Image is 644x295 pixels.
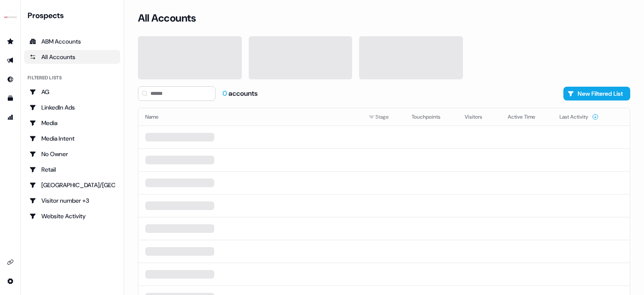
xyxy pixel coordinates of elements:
button: Last Activity [560,109,599,125]
div: All Accounts [29,53,115,61]
a: Go to integrations [3,255,17,269]
a: Go to Visitor number +3 [24,194,120,207]
a: ABM Accounts [24,35,120,48]
div: No Owner [29,150,115,158]
button: New Filtered List [563,87,630,100]
a: Go to No Owner [24,147,120,161]
a: Go to Retail [24,163,120,176]
div: AG [29,88,115,96]
button: Active Time [508,109,546,125]
a: Go to Media [24,116,120,130]
h3: All Accounts [138,12,196,25]
a: Go to outbound experience [3,53,17,67]
a: Go to USA/Canada [24,178,120,192]
th: Name [138,108,362,126]
a: All accounts [24,50,120,64]
a: Go to Website Activity [24,209,120,223]
button: Touchpoints [412,109,451,125]
div: Website Activity [29,212,115,220]
div: Media Intent [29,134,115,143]
a: Go to attribution [3,110,17,124]
div: Stage [369,113,398,121]
div: Visitor number +3 [29,196,115,205]
div: Prospects [28,10,120,21]
a: Go to LinkedIn Ads [24,100,120,114]
div: Filtered lists [28,74,62,82]
span: 0 [222,89,228,98]
button: Visitors [465,109,493,125]
a: Go to Media Intent [24,132,120,145]
div: LinkedIn Ads [29,103,115,112]
a: Go to AG [24,85,120,99]
a: Go to integrations [3,274,17,288]
div: accounts [222,89,258,98]
div: Media [29,119,115,127]
a: Go to templates [3,91,17,105]
div: ABM Accounts [29,37,115,46]
a: Go to prospects [3,35,17,48]
div: Retail [29,165,115,174]
a: Go to Inbound [3,72,17,86]
div: [GEOGRAPHIC_DATA]/[GEOGRAPHIC_DATA] [29,181,115,189]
